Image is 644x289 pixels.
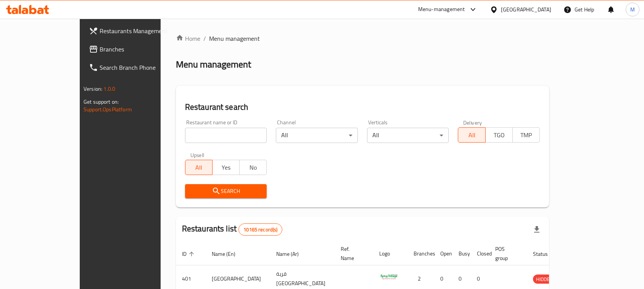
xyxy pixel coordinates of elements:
[528,220,546,239] div: Export file
[185,160,213,175] button: All
[84,97,119,107] span: Get support on:
[501,5,551,14] div: [GEOGRAPHIC_DATA]
[630,5,635,14] span: M
[239,226,282,233] span: 10165 record(s)
[84,104,132,114] a: Support.OpsPlatform
[533,249,558,258] span: Status
[418,5,465,14] div: Menu-management
[185,128,267,143] input: Search for restaurant name or ID..
[471,242,489,265] th: Closed
[100,26,181,35] span: Restaurants Management
[243,162,264,173] span: No
[100,45,181,54] span: Branches
[84,84,102,94] span: Version:
[373,242,407,265] th: Logo
[191,186,261,196] span: Search
[452,242,471,265] th: Busy
[458,127,485,143] button: All
[495,244,518,263] span: POS group
[203,34,206,43] li: /
[216,162,237,173] span: Yes
[212,160,240,175] button: Yes
[185,101,540,113] h2: Restaurant search
[463,120,482,125] label: Delivery
[103,84,115,94] span: 1.0.0
[341,244,364,263] span: Ref. Name
[182,249,196,258] span: ID
[176,34,200,43] a: Home
[367,128,449,143] div: All
[190,152,204,157] label: Upsell
[379,268,398,287] img: Spicy Village
[512,127,540,143] button: TMP
[407,242,434,265] th: Branches
[83,40,187,58] a: Branches
[239,160,267,175] button: No
[83,58,187,77] a: Search Branch Phone
[176,34,549,43] nav: breadcrumb
[489,130,510,141] span: TGO
[182,223,283,236] h2: Restaurants list
[533,275,556,284] span: HIDDEN
[188,162,209,173] span: All
[276,249,309,258] span: Name (Ar)
[461,130,482,141] span: All
[209,34,260,43] span: Menu management
[238,223,282,236] div: Total records count
[185,184,267,198] button: Search
[516,130,537,141] span: TMP
[434,242,452,265] th: Open
[176,58,251,71] h2: Menu management
[212,249,245,258] span: Name (En)
[485,127,513,143] button: TGO
[100,63,181,72] span: Search Branch Phone
[276,128,358,143] div: All
[83,22,187,40] a: Restaurants Management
